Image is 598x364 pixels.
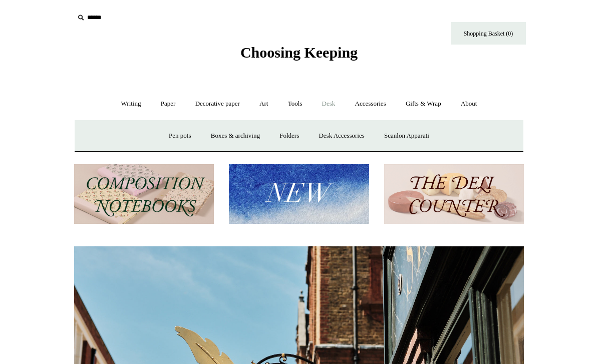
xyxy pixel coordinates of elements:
[202,123,269,149] a: Boxes & archiving
[346,91,395,117] a: Accessories
[397,91,450,117] a: Gifts & Wrap
[240,52,358,59] a: Choosing Keeping
[279,91,312,117] a: Tools
[112,91,150,117] a: Writing
[160,123,200,149] a: Pen pots
[384,164,524,224] img: The Deli Counter
[313,91,345,117] a: Desk
[250,91,277,117] a: Art
[310,123,373,149] a: Desk Accessories
[186,91,249,117] a: Decorative paper
[240,44,358,61] span: Choosing Keeping
[270,123,308,149] a: Folders
[74,164,214,224] img: 202302 Composition ledgers.jpg__PID:69722ee6-fa44-49dd-a067-31375e5d54ec
[152,91,185,117] a: Paper
[452,91,486,117] a: About
[375,123,438,149] a: Scanlon Apparati
[229,164,369,224] img: New.jpg__PID:f73bdf93-380a-4a35-bcfe-7823039498e1
[451,22,526,45] a: Shopping Basket (0)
